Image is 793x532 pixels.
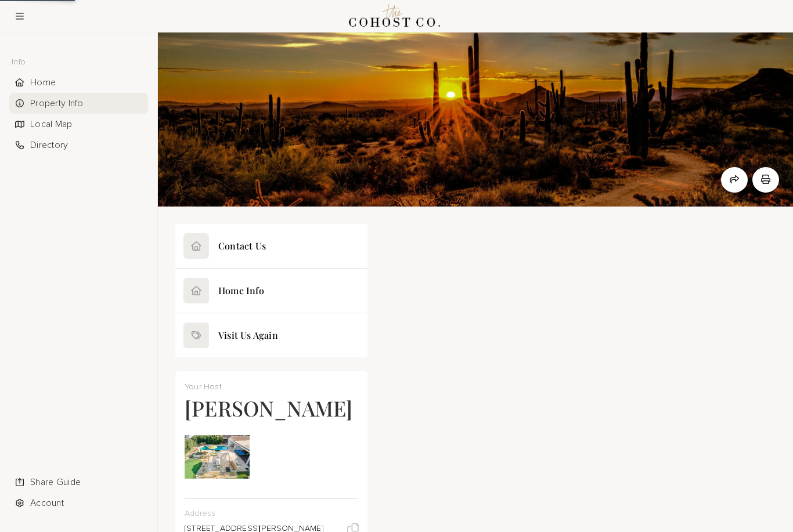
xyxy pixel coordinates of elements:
p: Address [185,508,350,519]
div: Directory [9,135,148,155]
span: Your Host [185,383,222,391]
h4: [PERSON_NAME] [185,399,353,417]
img: Logo [345,1,445,32]
div: Property Info [9,93,148,114]
li: Navigation item [9,472,148,493]
li: Navigation item [9,72,148,93]
li: Navigation item [9,493,148,513]
div: Home [9,72,148,93]
div: Account [9,493,148,513]
div: Share Guide [9,472,148,493]
div: Local Map [9,114,148,135]
li: Navigation item [9,114,148,135]
li: Navigation item [9,93,148,114]
img: Tiera's avatar [185,424,250,489]
li: Navigation item [9,135,148,155]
